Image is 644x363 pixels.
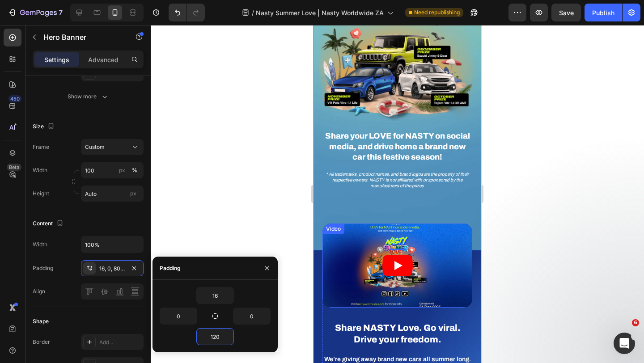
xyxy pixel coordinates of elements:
[119,166,125,174] div: px
[129,165,140,176] button: px
[59,7,63,18] p: 7
[130,190,136,197] span: px
[81,186,144,202] input: px
[33,190,49,198] label: Height
[33,89,144,105] button: Show more
[99,338,141,346] div: Add...
[81,162,144,178] input: px%
[33,121,56,133] div: Size
[197,329,233,345] input: Auto
[160,264,181,272] div: Padding
[33,143,49,151] label: Frame
[43,32,119,42] p: Hero Banner
[233,308,270,324] input: Auto
[314,25,481,363] iframe: Design area
[99,265,125,273] div: 16, 0, 80, 0
[68,92,109,101] div: Show more
[414,8,460,17] span: Need republishing
[33,317,49,325] div: Shape
[252,8,254,17] span: /
[33,241,47,249] div: Width
[33,338,50,346] div: Border
[169,4,205,21] div: Undo/Redo
[256,8,384,17] span: Nasty Summer Love | Nasty Worldwide ZA
[7,164,21,171] div: Beta
[10,329,158,340] p: We’re giving away brand new cars all summer long.
[614,333,635,354] iframe: Intercom live chat
[81,139,144,155] button: Custom
[33,166,47,174] label: Width
[160,308,197,324] input: Auto
[33,264,53,272] div: Padding
[559,9,574,17] span: Save
[132,166,137,174] div: %
[8,95,21,102] div: 450
[632,319,639,326] span: 6
[33,287,45,295] div: Align
[551,4,581,21] button: Save
[585,4,622,21] button: Publish
[44,55,69,64] p: Settings
[33,218,65,230] div: Content
[117,165,127,176] button: %
[592,8,614,17] div: Publish
[88,55,119,64] p: Advanced
[81,236,143,253] input: Auto
[85,143,105,151] span: Custom
[4,4,67,21] button: 7
[197,287,233,304] input: Auto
